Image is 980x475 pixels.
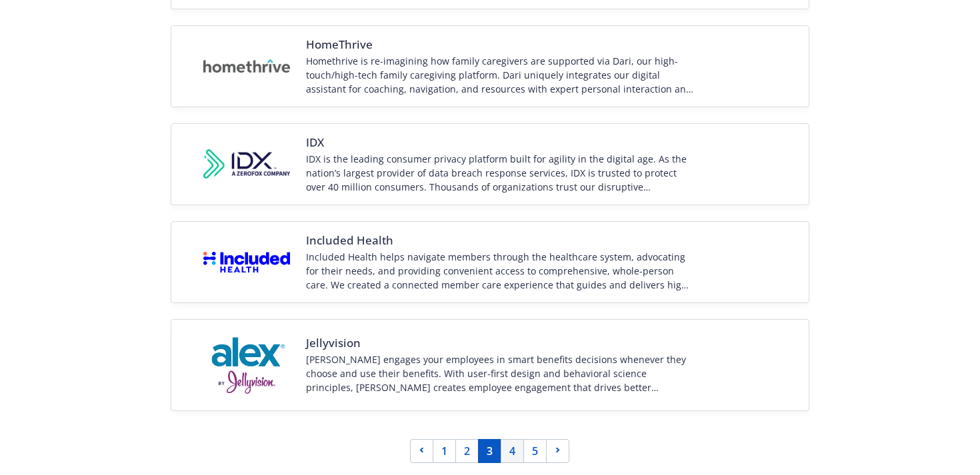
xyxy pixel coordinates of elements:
span: Jellyvision [306,335,694,351]
span: HomeThrive [306,37,694,53]
a: Page 2 [455,439,479,463]
a: Next page [546,439,569,463]
img: Vendor logo for HomeThrive [203,59,290,73]
span: IDX [306,135,694,151]
a: Page 4 [501,439,524,463]
a: Page 5 [523,439,547,463]
img: Vendor logo for IDX [203,149,290,179]
div: Included Health helps navigate members through the healthcare system, advocating for their needs,... [306,250,694,292]
a: Page 1 [433,439,456,463]
div: Homethrive is re-imagining how family caregivers are supported via Dari, our high-touch/high-tech... [306,54,694,96]
div: [PERSON_NAME] engages your employees in smart benefits decisions whenever they choose and use the... [306,352,694,394]
div: IDX is the leading consumer privacy platform built for agility in the digital age. As the nation’... [306,152,694,194]
a: Page 3 is your current page [478,439,501,463]
span: Included Health [306,233,694,248]
a: Previous page [410,439,433,463]
img: Vendor logo for Jellyvision [203,330,290,400]
img: Vendor logo for Included Health [203,252,290,272]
